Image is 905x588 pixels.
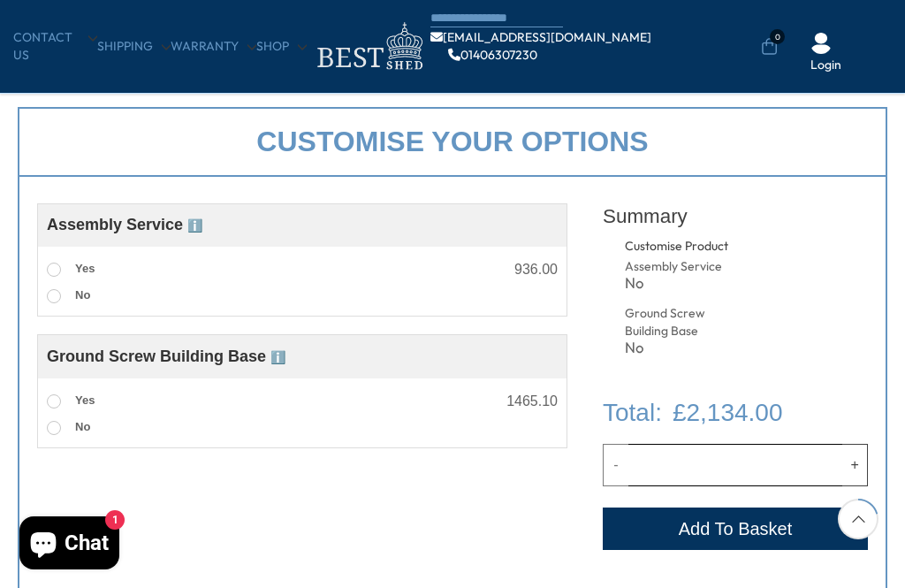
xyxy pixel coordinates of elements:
[625,276,734,291] div: No
[625,258,734,276] div: Assembly Service
[673,394,783,431] span: £2,134.00
[47,347,285,365] span: Ground Screw Building Base
[75,262,95,275] span: Yes
[75,288,90,302] span: No
[810,57,841,74] a: Login
[448,49,537,61] a: 01406307230
[625,340,734,355] div: No
[75,420,90,433] span: No
[770,29,785,44] span: 0
[625,238,795,256] div: Customise Product
[307,18,430,75] img: logo
[187,218,202,233] span: ℹ️
[270,350,285,364] span: ℹ️
[18,107,887,177] div: Customise your options
[430,31,651,43] a: [EMAIL_ADDRESS][DOMAIN_NAME]
[256,38,307,56] a: Shop
[514,263,558,277] div: 936.00
[47,216,202,233] span: Assembly Service
[761,38,778,56] a: 0
[842,444,868,486] button: Increase quantity
[628,444,843,486] input: Quantity
[506,394,558,409] div: 1465.10
[603,195,868,238] div: Summary
[97,38,171,56] a: Shipping
[14,516,125,574] inbox-online-store-chat: Shopify online store chat
[603,444,628,486] button: Decrease quantity
[171,38,256,56] a: Warranty
[13,29,97,64] a: CONTACT US
[625,305,734,340] div: Ground Screw Building Base
[75,393,95,407] span: Yes
[810,33,832,54] img: User Icon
